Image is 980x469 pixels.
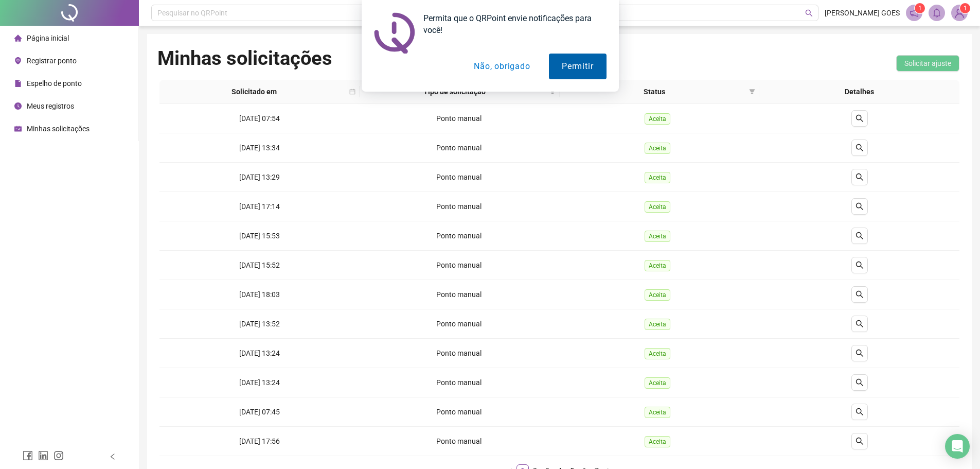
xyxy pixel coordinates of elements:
span: Aceita [645,143,670,154]
span: [DATE] 13:34 [239,144,280,152]
span: facebook [23,450,33,461]
span: Aceita [645,377,670,389]
span: Aceita [645,289,670,301]
span: Aceita [645,113,670,125]
span: Aceita [645,231,670,242]
span: [DATE] 15:53 [239,232,280,240]
span: [DATE] 13:52 [239,320,280,328]
div: Permita que o QRPoint envie notificações para você! [415,12,607,36]
span: Meus registros [27,102,74,110]
span: filter [547,84,558,99]
span: Minhas solicitações [27,125,90,133]
span: Aceita [645,260,670,271]
span: search [856,232,864,240]
span: linkedin [38,450,48,461]
span: Status [564,86,745,97]
span: clock-circle [14,102,22,110]
span: Ponto manual [436,437,482,445]
img: notification icon [374,12,415,54]
span: [DATE] 13:24 [239,349,280,357]
span: Ponto manual [436,232,482,240]
span: Ponto manual [436,290,482,299]
span: Ponto manual [436,349,482,357]
span: [DATE] 13:24 [239,378,280,387]
span: Ponto manual [436,144,482,152]
span: Aceita [645,436,670,447]
span: Aceita [645,319,670,330]
span: [DATE] 17:56 [239,437,280,445]
span: schedule [14,125,22,132]
span: search [856,290,864,299]
button: Permitir [549,54,606,79]
span: search [856,202,864,211]
span: Ponto manual [436,173,482,181]
span: Ponto manual [436,378,482,387]
span: [DATE] 17:14 [239,202,280,211]
span: [DATE] 07:54 [239,114,280,123]
span: search [856,114,864,123]
span: Aceita [645,348,670,359]
th: Detalhes [759,80,959,104]
span: [DATE] 18:03 [239,290,280,299]
span: Aceita [645,201,670,213]
span: Ponto manual [436,408,482,416]
span: calendar [347,84,358,99]
span: search [856,261,864,269]
span: [DATE] 07:45 [239,408,280,416]
span: filter [747,84,757,99]
span: Ponto manual [436,261,482,269]
span: Solicitado em [164,86,345,97]
span: search [856,173,864,181]
span: filter [549,89,556,95]
span: calendar [349,89,355,95]
span: [DATE] 13:29 [239,173,280,181]
button: Não, obrigado [461,54,543,79]
span: Tipo de solicitação [364,86,545,97]
span: search [856,437,864,445]
span: Aceita [645,172,670,183]
span: instagram [54,450,64,461]
span: Ponto manual [436,320,482,328]
span: filter [749,89,755,95]
span: [DATE] 15:52 [239,261,280,269]
span: search [856,144,864,152]
span: search [856,378,864,387]
span: left [109,453,116,460]
span: Aceita [645,407,670,418]
span: Ponto manual [436,114,482,123]
span: Ponto manual [436,202,482,211]
span: search [856,408,864,416]
span: search [856,349,864,357]
span: search [856,320,864,328]
div: Open Intercom Messenger [945,434,970,459]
